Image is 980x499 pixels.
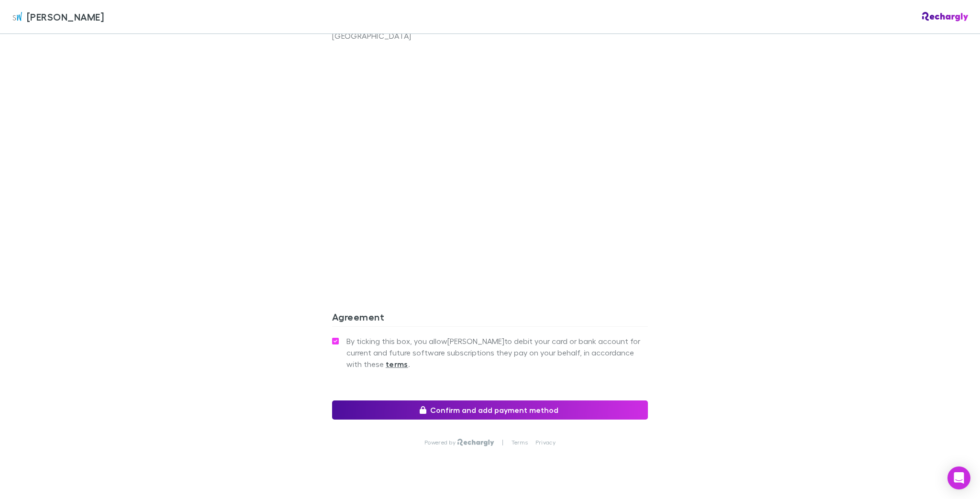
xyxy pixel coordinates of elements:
a: Privacy [535,439,556,446]
strong: terms [386,359,408,369]
img: Rechargly Logo [922,12,969,22]
a: Terms [512,439,528,446]
button: Confirm and add payment method [332,400,648,420]
p: Powered by [424,439,457,446]
iframe: Secure address input frame [330,47,650,267]
h3: Agreement [332,311,648,326]
span: [PERSON_NAME] [27,10,104,24]
img: Rechargly Logo [457,439,494,446]
div: Open Intercom Messenger [947,466,970,489]
span: By ticking this box, you allow [PERSON_NAME] to debit your card or bank account for current and f... [346,335,648,370]
p: | [502,439,503,446]
img: Sinclair Wilson's Logo [11,11,23,22]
